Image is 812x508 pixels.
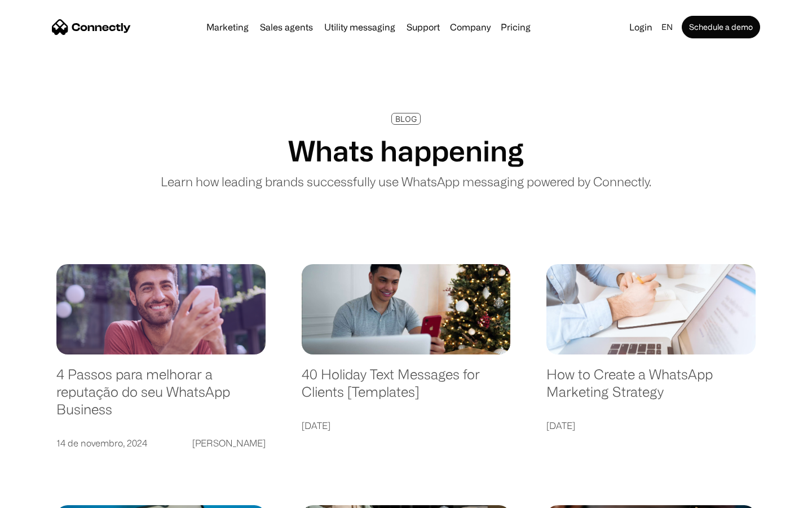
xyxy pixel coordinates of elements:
a: home [52,19,131,36]
div: BLOG [395,115,417,123]
div: [DATE] [546,418,575,433]
a: How to Create a WhatsApp Marketing Strategy [546,366,756,411]
a: Login [625,19,657,35]
div: en [657,19,679,35]
h1: Whats happening [288,134,524,168]
a: Sales agents [255,23,317,32]
aside: Language selected: English [11,488,68,504]
a: Marketing [202,23,253,32]
div: en [661,19,673,35]
a: Schedule a demo [682,16,760,38]
a: Utility messaging [320,23,400,32]
a: Pricing [496,23,535,32]
a: 40 Holiday Text Messages for Clients [Templates] [302,366,511,411]
a: 4 Passos para melhorar a reputação do seu WhatsApp Business [56,366,266,429]
div: Company [447,19,494,35]
div: [DATE] [302,418,330,433]
p: Learn how leading brands successfully use WhatsApp messaging powered by Connectly. [161,172,651,191]
ul: Language list [23,488,68,504]
div: [PERSON_NAME] [192,435,266,451]
div: Company [450,19,491,35]
a: Support [402,23,444,32]
div: 14 de novembro, 2024 [56,435,147,451]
